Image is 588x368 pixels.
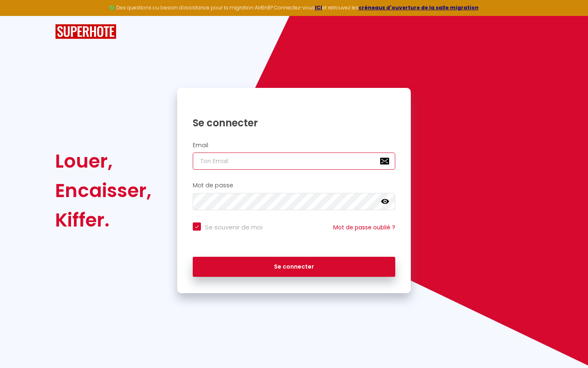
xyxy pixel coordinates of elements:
[193,142,395,149] h2: Email
[193,257,395,277] button: Se connecter
[315,4,322,11] a: ICI
[333,223,395,231] a: Mot de passe oublié ?
[7,3,31,28] button: Ouvrir le widget de chat LiveChat
[193,153,395,170] input: Ton Email
[55,205,151,235] div: Kiffer.
[55,24,116,39] img: SuperHote logo
[55,176,151,205] div: Encaisser,
[193,117,395,129] h1: Se connecter
[359,4,479,11] a: créneaux d'ouverture de la salle migration
[193,182,395,189] h2: Mot de passe
[55,146,151,176] div: Louer,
